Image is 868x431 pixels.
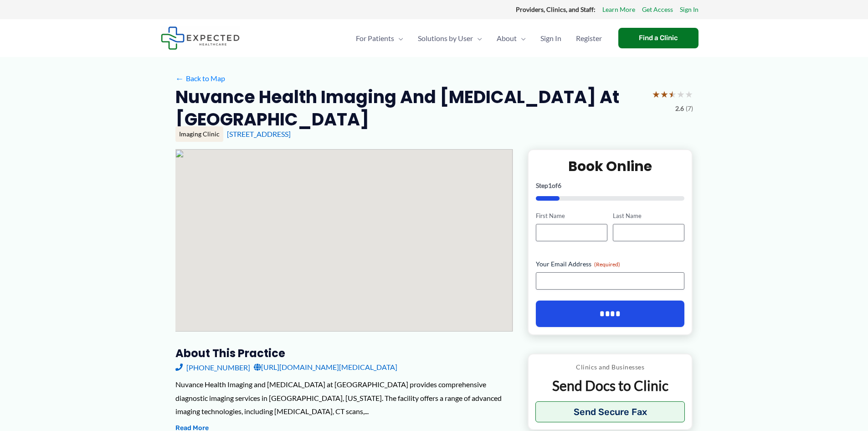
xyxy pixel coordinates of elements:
span: Register [576,22,602,54]
span: (Required) [594,261,620,268]
span: Menu Toggle [517,22,526,54]
span: ★ [652,86,660,103]
span: ← [175,74,184,83]
span: (7) [686,103,693,114]
p: Clinics and Businesses [535,361,685,373]
div: Imaging Clinic [175,126,223,142]
span: Menu Toggle [394,22,403,54]
a: [STREET_ADDRESS] [227,130,291,138]
a: Sign In [680,4,699,16]
a: Sign In [533,22,569,54]
a: Solutions by UserMenu Toggle [411,22,489,54]
strong: Providers, Clinics, and Staff: [516,5,596,13]
span: Menu Toggle [473,22,482,54]
span: ★ [668,86,677,103]
img: Expected Healthcare Logo - side, dark font, small [161,26,240,50]
span: ★ [660,86,668,103]
h2: Nuvance Health Imaging and [MEDICAL_DATA] at [GEOGRAPHIC_DATA] [175,86,645,131]
h2: Book Online [536,157,685,175]
a: For PatientsMenu Toggle [349,22,411,54]
label: Last Name [613,212,684,220]
a: Find a Clinic [618,28,699,48]
button: Send Secure Fax [535,401,685,422]
span: For Patients [356,22,394,54]
h3: About this practice [175,346,513,360]
div: Nuvance Health Imaging and [MEDICAL_DATA] at [GEOGRAPHIC_DATA] provides comprehensive diagnostic ... [175,378,513,418]
span: 1 [548,182,552,189]
span: ★ [685,86,693,103]
nav: Primary Site Navigation [349,22,609,54]
a: Get Access [642,4,673,16]
a: [URL][DOMAIN_NAME][MEDICAL_DATA] [254,360,397,374]
label: Your Email Address [536,260,685,269]
a: Register [569,22,609,54]
span: 2.6 [675,103,684,114]
span: ★ [677,86,685,103]
span: 6 [558,182,561,189]
span: About [497,22,517,54]
a: Learn More [602,4,635,16]
a: ←Back to Map [175,72,225,85]
a: [PHONE_NUMBER] [175,360,250,374]
p: Step of [536,182,685,189]
p: Send Docs to Clinic [535,377,685,395]
span: Sign In [540,22,561,54]
a: AboutMenu Toggle [489,22,533,54]
label: First Name [536,212,607,220]
span: Solutions by User [418,22,473,54]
